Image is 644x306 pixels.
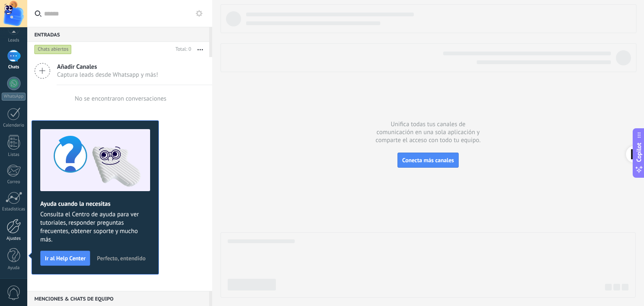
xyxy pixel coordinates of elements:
[40,251,90,266] button: Ir al Help Center
[40,200,150,208] h2: Ayuda cuando la necesitas
[635,143,643,162] span: Copilot
[2,207,26,212] div: Estadísticas
[27,291,209,306] div: Menciones & Chats de equipo
[57,71,158,79] span: Captura leads desde Whatsapp y más!
[34,44,72,54] div: Chats abiertos
[2,265,26,271] div: Ayuda
[75,95,166,103] div: No se encontraron conversaciones
[2,152,26,158] div: Listas
[57,63,158,71] span: Añadir Canales
[2,123,26,128] div: Calendario
[27,27,209,42] div: Entradas
[93,252,149,265] button: Perfecto, entendido
[402,156,454,164] span: Conecta más canales
[397,153,458,168] button: Conecta más canales
[2,65,26,70] div: Chats
[40,210,150,244] span: Consulta el Centro de ayuda para ver tutoriales, responder preguntas frecuentes, obtener soporte ...
[2,93,26,101] div: WhatsApp
[2,38,26,43] div: Leads
[97,255,145,261] span: Perfecto, entendido
[2,179,26,185] div: Correo
[172,45,191,54] div: Total: 0
[2,236,26,241] div: Ajustes
[45,255,86,261] span: Ir al Help Center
